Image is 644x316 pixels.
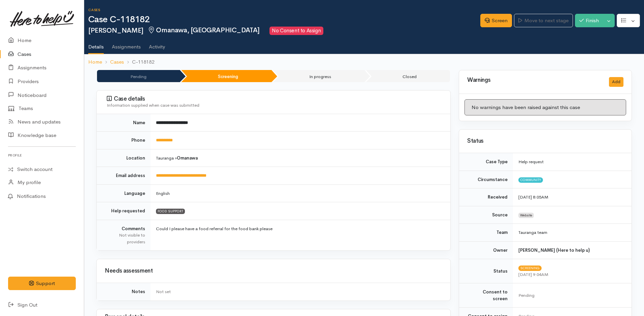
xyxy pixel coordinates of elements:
[518,247,590,253] b: [PERSON_NAME] (Here to help u)
[459,224,513,242] td: Team
[88,15,480,25] h1: Case C-118182
[149,35,165,54] a: Activity
[459,188,513,206] td: Received
[88,58,102,66] a: Home
[110,58,124,66] a: Cases
[8,277,76,290] button: Support
[97,70,180,82] li: Pending
[273,70,365,82] li: In progress
[467,138,623,144] h3: Status
[518,213,534,218] span: Website
[514,14,573,28] a: Move to next stage
[480,14,512,28] a: Screen
[518,266,542,271] span: Screening
[177,155,198,161] b: Omanawa
[156,209,185,214] span: FOOD SUPPORT
[366,70,450,82] li: Closed
[97,220,151,250] td: Comments
[467,77,601,83] h3: Warnings
[518,230,547,235] span: Tauranga team
[88,27,480,35] h2: [PERSON_NAME]
[518,292,623,299] div: Pending
[84,54,644,70] nav: breadcrumb
[459,206,513,224] td: Source
[107,102,442,109] div: Information supplied when case was submitted
[269,27,323,35] span: No Consent to Assign
[518,271,623,278] div: [DATE] 9:04AM
[8,151,76,160] h6: Profile
[181,70,271,82] li: Screening
[97,114,151,132] td: Name
[105,232,145,245] div: Not visible to providers
[105,268,442,274] h3: Needs assessment
[97,202,151,220] td: Help requested
[464,99,626,116] div: No warnings have been raised against this case
[609,77,623,87] button: Add
[459,171,513,188] td: Circumstance
[88,8,480,12] h6: Cases
[97,167,151,185] td: Email address
[88,35,104,55] a: Details
[97,283,151,301] td: Notes
[575,14,603,28] button: Finish
[518,194,548,200] time: [DATE] 8:05AM
[459,241,513,259] td: Owner
[151,184,450,202] td: English
[112,35,141,54] a: Assignments
[156,155,198,161] span: Tauranga »
[148,26,260,34] span: Omanawa, [GEOGRAPHIC_DATA]
[459,153,513,171] td: Case Type
[518,177,543,183] span: Community
[513,153,632,171] td: Help request
[459,259,513,283] td: Status
[459,283,513,308] td: Consent to screen
[124,58,154,66] li: C-118182
[156,288,442,295] div: Not set
[151,220,450,250] td: Could I please have a food referral for the food bank please
[97,184,151,202] td: Language
[107,96,442,102] h3: Case details
[97,149,151,167] td: Location
[97,132,151,149] td: Phone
